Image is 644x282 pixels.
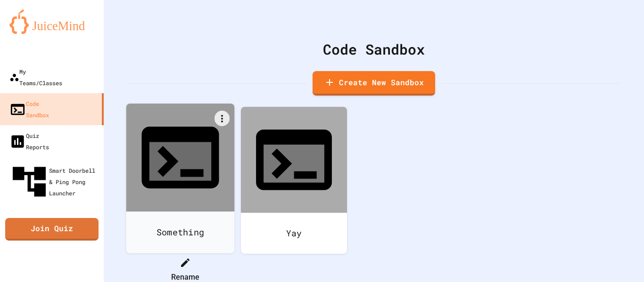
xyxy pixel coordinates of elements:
a: Something [126,104,235,253]
a: Yay [241,107,347,254]
div: Quiz Reports [9,130,49,153]
div: Code Sandbox [9,98,49,121]
a: Join Quiz [5,218,99,241]
div: Smart Doorbell & Ping Pong Launcher [9,162,100,201]
a: Create New Sandbox [313,71,435,96]
div: Something [126,211,235,253]
div: My Teams/Classes [9,66,62,89]
div: Code Sandbox [127,39,620,60]
img: logo-orange.svg [9,9,94,34]
div: Yay [241,213,347,254]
